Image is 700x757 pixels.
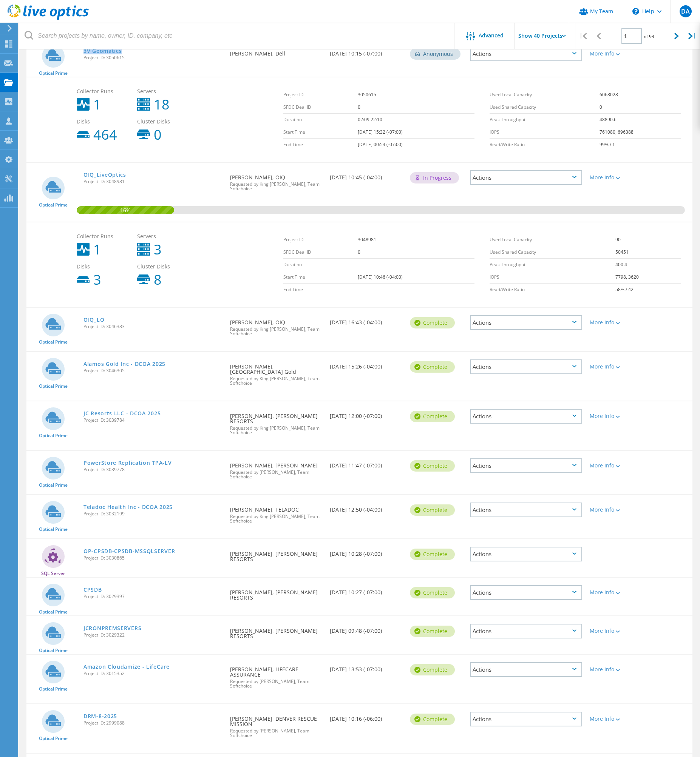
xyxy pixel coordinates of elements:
div: Complete [410,411,455,422]
b: 3 [154,243,162,256]
a: OP-CPSDB-CPSDB-MSSQLSERVER [83,549,175,554]
td: SFDC Deal ID [283,101,358,114]
td: 58% / 42 [615,284,681,296]
span: Project ID: 3046383 [83,324,223,329]
div: [PERSON_NAME], DENVER RESCUE MISSION [226,704,326,745]
td: [DATE] 15:32 (-07:00) [358,126,474,139]
a: OIQ_LiveOptics [83,172,126,177]
span: Optical Prime [39,736,68,741]
span: Optical Prime [39,527,68,532]
div: More Info [590,175,635,180]
a: Alamos Gold Inc - DCOA 2025 [83,361,165,367]
span: Project ID: 3039778 [83,467,223,472]
div: [DATE] 12:50 (-04:00) [326,495,406,520]
span: Optical Prime [39,687,68,691]
div: [DATE] 16:43 (-04:00) [326,308,406,333]
div: Actions [470,458,582,473]
div: Actions [470,712,582,726]
span: Disks [77,119,130,124]
div: [PERSON_NAME], [GEOGRAPHIC_DATA] Gold [226,352,326,393]
td: Read/Write Ratio [490,284,615,296]
a: PowerStore Replication TPA-LV [83,460,172,466]
div: [DATE] 10:16 (-06:00) [326,704,406,729]
span: Cluster Disks [137,264,190,269]
span: SQL Server [41,571,65,576]
div: Complete [410,714,455,725]
span: Optical Prime [39,433,68,438]
td: Start Time [283,126,358,139]
div: More Info [590,667,635,672]
a: Teladoc Health Inc - DCOA 2025 [83,504,173,510]
div: Actions [470,503,582,517]
div: [DATE] 10:45 (-04:00) [326,163,406,188]
td: End Time [283,284,358,296]
div: [PERSON_NAME], [PERSON_NAME] RESORTS [226,539,326,569]
td: Read/Write Ratio [490,139,600,151]
span: Requested by [PERSON_NAME], Team Softchoice [230,729,322,738]
span: Advanced [479,33,504,38]
div: Complete [410,626,455,637]
td: 02:09:22:10 [358,114,474,126]
span: Requested by [PERSON_NAME], Team Softchoice [230,679,322,688]
div: More Info [590,507,635,512]
div: Actions [470,315,582,330]
span: Optical Prime [39,483,68,487]
div: [DATE] 10:27 (-07:00) [326,578,406,603]
td: 400.4 [615,259,681,271]
td: IOPS [490,126,600,139]
a: Amazon Cloudamize - LifeCare [83,664,170,669]
td: 0 [358,101,474,114]
span: Project ID: 3048981 [83,179,223,184]
div: Complete [410,549,455,560]
span: Requested by King [PERSON_NAME], Team Softchoice [230,327,322,336]
a: JCRONPREMSERVERS [83,626,141,631]
div: [PERSON_NAME], OIQ [226,308,326,344]
div: More Info [590,413,635,419]
a: OIQ_LO [83,317,104,322]
div: Complete [410,317,455,328]
span: Servers [137,234,190,239]
div: Actions [470,662,582,677]
div: Actions [470,585,582,600]
div: [PERSON_NAME], [PERSON_NAME] [226,451,326,487]
div: Complete [410,504,455,516]
span: DA [681,8,690,14]
span: Optical Prime [39,340,68,344]
span: Requested by King [PERSON_NAME], Team Softchoice [230,182,322,191]
span: Collector Runs [77,234,130,239]
span: Project ID: 2999088 [83,721,223,725]
td: Duration [283,114,358,126]
span: Disks [77,264,130,269]
div: Actions [470,624,582,638]
a: Live Optics Dashboard [8,16,89,21]
td: Project ID [283,234,358,246]
td: Peak Throughput [490,114,600,126]
div: [DATE] 09:48 (-07:00) [326,616,406,641]
td: Used Shared Capacity [490,246,615,259]
span: Optical Prime [39,384,68,389]
div: [DATE] 13:53 (-07:00) [326,655,406,680]
div: [PERSON_NAME], OIQ [226,163,326,199]
span: Collector Runs [77,89,130,94]
td: 7798, 3620 [615,271,681,284]
span: Optical Prime [39,71,68,76]
a: 3V Geomatics [83,48,122,54]
div: More Info [590,51,635,56]
div: More Info [590,320,635,325]
div: Actions [470,359,582,374]
b: 464 [93,128,117,142]
div: Actions [470,170,582,185]
td: [DATE] 00:54 (-07:00) [358,139,474,151]
div: More Info [590,463,635,468]
td: Used Local Capacity [490,89,600,101]
div: [DATE] 12:00 (-07:00) [326,401,406,426]
td: 48890.6 [600,114,681,126]
td: Duration [283,259,358,271]
span: Project ID: 3039784 [83,418,223,422]
div: More Info [590,590,635,595]
div: Actions [470,547,582,561]
div: More Info [590,716,635,722]
a: JC Resorts LLC - DCOA 2025 [83,411,161,416]
span: Requested by King [PERSON_NAME], Team Softchoice [230,514,322,523]
span: Requested by [PERSON_NAME], Team Softchoice [230,470,322,479]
